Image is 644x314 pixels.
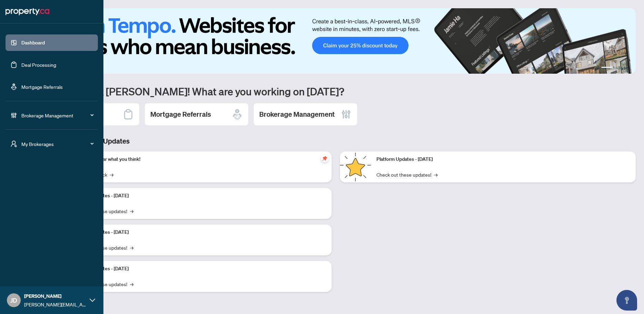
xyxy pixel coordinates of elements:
h1: Welcome back [PERSON_NAME]! What are you working on [DATE]? [36,85,636,98]
span: → [434,171,437,178]
span: My Brokerages [21,140,93,148]
a: Dashboard [21,40,45,46]
p: We want to hear what you think! [72,156,326,163]
img: Slide 0 [36,8,636,74]
span: Brokerage Management [21,112,93,119]
a: Deal Processing [21,62,56,68]
a: Mortgage Referrals [21,84,63,90]
p: Platform Updates - [DATE] [376,156,630,163]
span: user-switch [10,140,17,147]
button: 4 [626,67,629,70]
img: Platform Updates - June 23, 2025 [340,151,371,182]
h2: Mortgage Referrals [150,109,211,119]
p: Platform Updates - [DATE] [72,265,326,273]
p: Platform Updates - [DATE] [72,192,326,200]
span: [PERSON_NAME] [24,292,86,300]
p: Platform Updates - [DATE] [72,229,326,236]
h3: Brokerage & Industry Updates [36,136,636,146]
span: → [130,244,133,251]
a: Check out these updates!→ [376,171,437,178]
span: [PERSON_NAME][EMAIL_ADDRESS][PERSON_NAME][DOMAIN_NAME] [24,301,86,308]
span: JD [10,295,17,305]
span: → [130,280,133,288]
h2: Brokerage Management [259,109,335,119]
button: Open asap [616,290,637,311]
span: → [110,171,113,178]
span: pushpin [321,154,329,163]
button: 1 [601,67,612,70]
img: logo [6,6,49,17]
span: → [130,207,133,215]
button: 2 [615,67,618,70]
button: 3 [621,67,623,70]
